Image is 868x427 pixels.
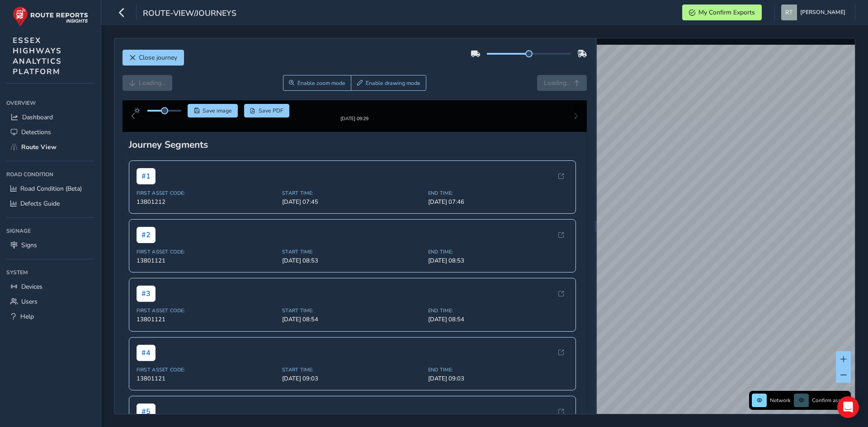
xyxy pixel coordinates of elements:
img: diamond-layout [781,5,797,20]
span: First Asset Code: [137,197,277,204]
span: [DATE] 08:54 [428,323,569,331]
span: # 2 [137,234,156,250]
span: Start Time: [282,256,423,263]
span: Enable drawing mode [366,80,420,87]
img: rr logo [13,6,88,27]
span: [DATE] 09:03 [428,382,569,390]
span: Detections [21,128,51,136]
span: My Confirm Exports [698,8,755,17]
a: Dashboard [6,110,94,125]
button: My Confirm Exports [682,5,762,20]
a: Detections [6,125,94,140]
span: Confirm assets [812,397,848,404]
a: Road Condition (Beta) [6,181,94,196]
span: # 4 [137,352,156,368]
span: Network [770,397,791,404]
div: [DATE] 09:29 [327,122,382,129]
span: Start Time: [282,314,423,321]
span: Close journey [139,53,177,62]
div: Journey Segments [129,145,581,158]
a: Defects Guide [6,196,94,211]
span: [DATE] 07:45 [282,205,423,213]
span: ESSEX HIGHWAYS ANALYTICS PLATFORM [13,35,62,77]
span: Help [20,312,34,321]
span: 13801121 [137,323,277,331]
span: Save image [203,107,232,114]
span: [DATE] 07:46 [428,205,569,213]
div: Overview [6,96,94,110]
span: [DATE] 08:53 [428,264,569,272]
span: Enable zoom mode [297,80,345,87]
button: [PERSON_NAME] [781,5,849,20]
span: route-view/journeys [143,8,236,20]
img: Thumbnail frame [327,114,382,122]
span: 13801212 [137,205,277,213]
span: [DATE] 08:54 [282,323,423,331]
span: Devices [21,282,42,291]
span: # 5 [137,411,156,427]
div: System [6,266,94,279]
button: Close journey [123,50,184,66]
a: Devices [6,279,94,294]
span: # 1 [137,175,156,192]
a: Signs [6,238,94,253]
span: End Time: [428,197,569,204]
a: Users [6,294,94,309]
span: 13801121 [137,382,277,390]
button: Save [188,104,238,117]
span: Save PDF [259,107,283,114]
span: First Asset Code: [137,314,277,321]
span: Defects Guide [20,199,60,208]
span: 13801121 [137,264,277,272]
span: First Asset Code: [137,374,277,380]
button: PDF [244,104,290,117]
span: # 3 [137,293,156,309]
span: Users [21,297,38,306]
span: End Time: [428,256,569,263]
span: Signs [21,241,37,249]
button: Zoom [283,75,351,91]
a: Help [6,309,94,324]
span: Road Condition (Beta) [20,184,82,193]
span: [DATE] 09:03 [282,382,423,390]
span: [DATE] 08:53 [282,264,423,272]
a: Route View [6,140,94,155]
span: [PERSON_NAME] [800,5,845,20]
span: First Asset Code: [137,256,277,263]
span: Route View [21,143,57,151]
span: Start Time: [282,374,423,380]
div: Open Intercom Messenger [837,396,859,418]
span: Start Time: [282,197,423,204]
span: Dashboard [22,113,53,122]
button: Draw [351,75,426,91]
span: End Time: [428,314,569,321]
div: Signage [6,224,94,238]
span: End Time: [428,374,569,380]
div: Road Condition [6,168,94,181]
